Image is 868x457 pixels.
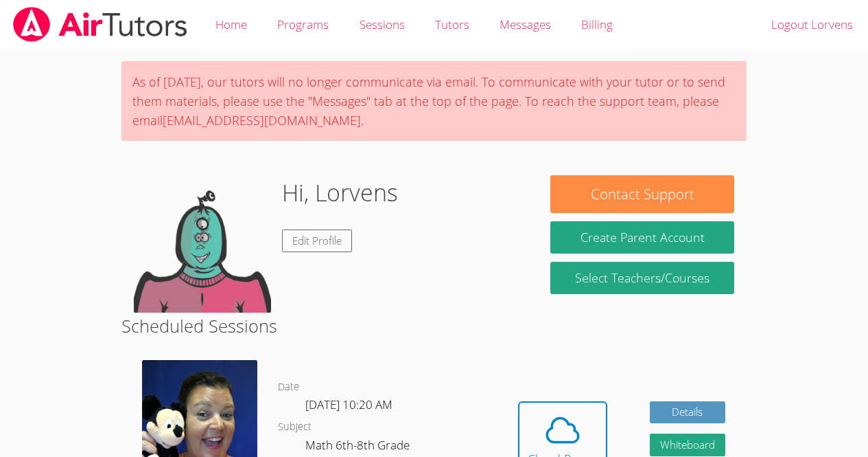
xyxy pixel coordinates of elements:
[121,313,747,339] h2: Scheduled Sessions
[500,16,551,32] span: Messages
[282,175,398,210] h1: Hi, Lorvens
[278,379,299,396] dt: Date
[278,419,312,436] dt: Subject
[121,61,747,141] div: As of [DATE], our tutors will no longer communicate via email. To communicate with your tutor or ...
[550,262,734,294] a: Select Teachers/Courses
[305,397,392,412] span: [DATE] 10:20 AM
[650,434,725,456] button: Whiteboard
[550,175,734,213] button: Contact Support
[134,175,271,313] img: default.png
[650,401,725,424] a: Details
[12,7,189,42] img: airtutors_banner-c4298cdbf04f3fff15de1276eac7730deb9818008684d7c2e4769d2f7ddbe033.png
[282,230,352,252] a: Edit Profile
[550,221,734,254] button: Create Parent Account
